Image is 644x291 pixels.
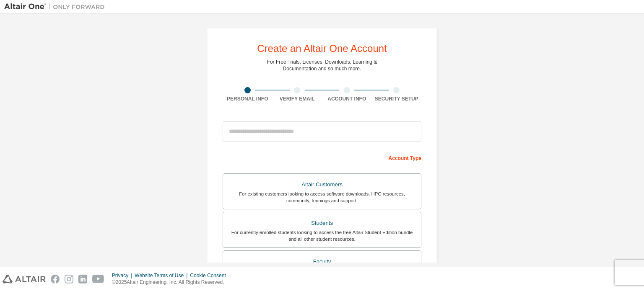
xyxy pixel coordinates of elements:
img: youtube.svg [92,275,104,283]
div: For existing customers looking to access software downloads, HPC resources, community, trainings ... [228,191,416,204]
img: altair_logo.svg [3,275,46,283]
p: © 2025 Altair Engineering, Inc. All Rights Reserved. [112,279,231,286]
div: Altair Customers [228,179,416,191]
div: Security Setup [372,95,422,102]
div: Students [228,217,416,229]
img: Altair One [4,3,109,11]
div: Account Info [322,95,372,102]
div: Account Type [223,151,421,164]
div: Privacy [112,272,135,279]
img: facebook.svg [51,275,60,283]
div: Website Terms of Use [135,272,190,279]
div: For currently enrolled students looking to access the free Altair Student Edition bundle and all ... [228,229,416,242]
div: Create an Altair One Account [257,44,387,54]
img: linkedin.svg [78,275,87,283]
div: Cookie Consent [190,272,231,279]
img: instagram.svg [65,275,73,283]
div: Personal Info [223,95,273,102]
div: Faculty [228,256,416,268]
div: For Free Trials, Licenses, Downloads, Learning & Documentation and so much more. [267,59,377,72]
div: Verify Email [273,95,322,102]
